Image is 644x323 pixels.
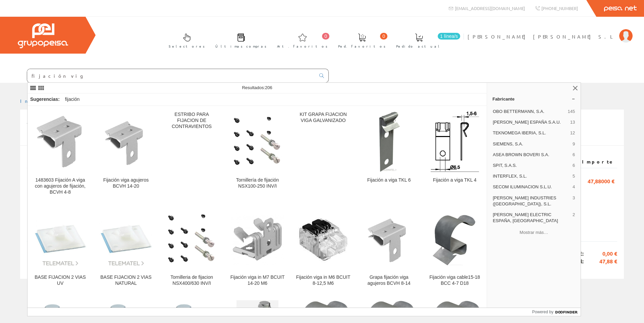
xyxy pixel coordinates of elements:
[362,214,416,264] img: Grapa fijación viga agujeros BCVH 8-14
[33,212,88,266] img: BASE FIJACION 2 VIAS UV
[209,28,270,52] a: Últimas compras
[490,227,578,238] button: Mostrar más…
[164,212,219,266] img: Tornilleria de fijacion NSX400/630 INV/I
[584,250,617,258] span: 0,00 €
[230,114,285,169] img: Tornillería de fijación NSX100-250 INV/I
[99,212,153,266] img: BASE FIJACION 2 VIAS NATURAL
[296,274,351,286] div: Fijación viga in M6 BCUIT 8-12,5 M6
[277,43,328,50] span: Art. favoritos
[159,203,224,294] a: Tornilleria de fijacion NSX400/630 INV/I Tornilleria de fijacion NSX400/630 INV/I
[28,106,93,203] a: 1483603 Fijación A viga con agujeros de fijación, BCVH 4-8 1483603 Fijación A viga con agujeros d...
[28,95,61,104] div: Sugerencias:
[18,23,68,48] img: Grupo Peisa
[493,173,570,179] span: INTERFLEX, S.L.
[427,177,482,183] div: Fijación a viga TKL 4
[162,28,208,52] a: Selectores
[215,43,267,50] span: Últimas compras
[28,203,93,294] a: BASE FIJACION 2 VIAS UV BASE FIJACION 2 VIAS UV
[159,106,224,203] a: ESTRIBO PARA FIJACION DE CONTRAVIENTOS
[493,130,568,136] span: TEKNOMEGA IBERIA, S.L.
[296,212,351,266] img: Fijación viga in M6 BCUIT 8-12,5 M6
[93,106,159,203] a: Fijación viga agujeros BCVH 14-20 Fijación viga agujeros BCVH 14-20
[380,33,387,40] span: 0
[99,116,153,167] img: Fijación viga agujeros BCVH 14-20
[389,28,462,52] a: 1 línea/s Pedido actual
[27,241,617,274] div: Imp. RAEE: Imp. Total:
[573,184,575,190] span: 4
[20,287,624,293] div: © Grupo Peisa
[322,33,329,40] span: 0
[427,212,482,266] img: Fijación viga cable15-18 BCC 4-7 D18
[33,114,88,169] img: 1483603 Fijación A viga con agujeros de fijación, BCVH 4-8
[362,274,416,286] div: Grapa fijación viga agujeros BCVH 8-14
[230,177,285,189] div: Tornillería de fijación NSX100-250 INV/I
[62,93,83,106] div: fijación
[493,109,565,115] span: OBO BETTERMANN, S.A.
[493,212,570,224] span: [PERSON_NAME] ELECTRIC ESPAÑA, [GEOGRAPHIC_DATA]
[356,106,422,203] a: Fijación a viga TKL 6 Fijación a viga TKL 6
[99,274,153,286] div: BASE FIJACION 2 VIAS NATURAL
[290,106,356,203] a: KIT GRAPA FIJACION VIGA GALVANIZADO
[378,112,400,172] img: Fijación a viga TKL 6
[33,274,88,286] div: BASE FIJACION 2 VIAS UV
[93,203,159,294] a: BASE FIJACION 2 VIAS NATURAL BASE FIJACION 2 VIAS NATURAL
[493,163,570,169] span: SPIT, S.A.S.
[532,308,581,316] a: Powered by
[422,106,487,203] a: Fijación a viga TKL 4 Fijación a viga TKL 4
[584,258,617,265] span: 47,88 €
[338,43,386,50] span: Ped. favoritos
[468,33,616,40] span: [PERSON_NAME] [PERSON_NAME] S.L
[362,177,416,183] div: Fijación a viga TKL 6
[296,112,351,124] div: KIT GRAPA FIJACION VIGA GALVANIZADO
[396,43,442,50] span: Pedido actual
[570,130,575,136] span: 12
[573,173,575,179] span: 5
[20,98,49,104] a: Inicio
[573,212,575,224] span: 2
[290,203,356,294] a: Fijación viga in M6 BCUIT 8-12,5 M6 Fijación viga in M6 BCUIT 8-12,5 M6
[493,195,570,207] span: [PERSON_NAME] INDUSTRIES ([GEOGRAPHIC_DATA]), S.L.
[27,69,315,82] input: Buscar ...
[455,5,525,11] span: [EMAIL_ADDRESS][DOMAIN_NAME]
[225,106,290,203] a: Tornillería de fijación NSX100-250 INV/I Tornillería de fijación NSX100-250 INV/I
[169,43,205,50] span: Selectores
[265,85,272,90] span: 206
[230,213,285,265] img: Fijación viga in M7 BCUIT 14-20 M6
[99,177,153,189] div: Fijación viga agujeros BCVH 14-20
[532,309,553,315] span: Powered by
[431,112,479,172] img: Fijación a viga TKL 4
[487,93,581,104] a: Fabricante
[566,156,617,168] th: Importe
[493,152,570,158] span: ASEA BROWN BOVERI S.A.
[541,5,578,11] span: [PHONE_NUMBER]
[493,119,568,125] span: [PERSON_NAME] ESPAÑA S.A.U.
[573,152,575,158] span: 6
[427,274,482,286] div: Fijación viga cable15-18 BCC 4-7 D18
[164,112,219,130] div: ESTRIBO PARA FIJACION DE CONTRAVIENTOS
[164,274,219,286] div: Tornilleria de fijacion NSX400/630 INV/I
[573,163,575,169] span: 6
[33,177,88,195] div: 1483603 Fijación A viga con agujeros de fijación, BCVH 4-8
[438,33,460,40] span: 1 línea/s
[468,28,633,34] a: [PERSON_NAME] [PERSON_NAME] S.L
[27,117,240,142] span: Albarán #71/1188689 Fecha: [DATE] Cliente: 711619 - [PERSON_NAME] [PERSON_NAME] S.L
[570,119,575,125] span: 13
[573,195,575,207] span: 3
[422,203,487,294] a: Fijación viga cable15-18 BCC 4-7 D18 Fijación viga cable15-18 BCC 4-7 D18
[573,141,575,147] span: 9
[356,203,422,294] a: Grapa fijación viga agujeros BCVH 8-14 Grapa fijación viga agujeros BCVH 8-14
[493,184,570,190] span: SECOM ILUMINACION S.L.U.
[230,274,285,286] div: Fijación viga in M7 BCUIT 14-20 M6
[225,203,290,294] a: Fijación viga in M7 BCUIT 14-20 M6 Fijación viga in M7 BCUIT 14-20 M6
[588,175,614,186] span: 47,88000 €
[568,109,575,115] span: 145
[242,85,272,90] span: Resultados:
[493,141,570,147] span: SIEMENS, S.A.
